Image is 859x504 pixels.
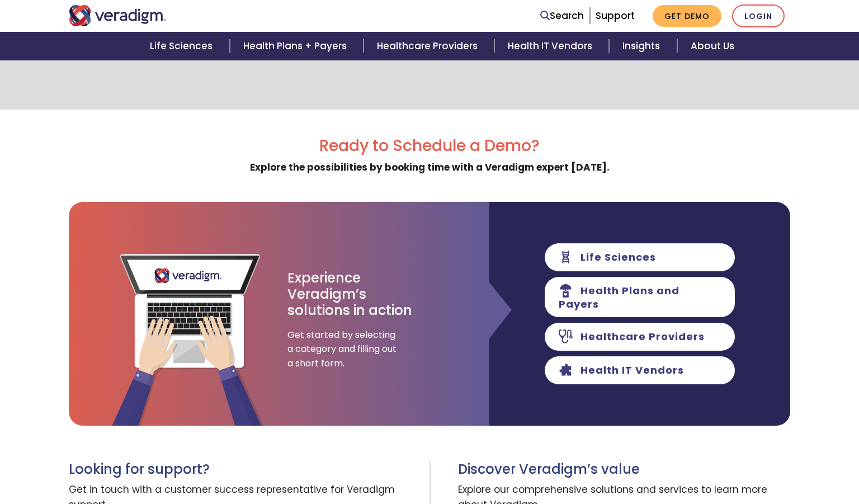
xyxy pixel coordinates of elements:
[609,32,677,60] a: Insights
[250,161,610,174] strong: Explore the possibilities by booking time with a Veradigm expert [DATE].
[653,5,721,27] a: Get Demo
[540,8,584,23] a: Search
[596,9,635,22] a: Support
[287,270,413,318] h3: Experience Veradigm’s solutions in action
[287,328,399,371] span: Get started by selecting a category and filling out a short form.
[677,32,748,60] a: About Us
[230,32,364,60] a: Health Plans + Payers
[494,32,609,60] a: Health IT Vendors
[364,32,494,60] a: Healthcare Providers
[458,461,790,478] h3: Discover Veradigm’s value
[732,4,785,27] a: Login
[136,32,229,60] a: Life Sciences
[69,5,167,26] img: Veradigm logo
[69,461,421,478] h3: Looking for support?
[69,136,790,156] h2: Ready to Schedule a Demo?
